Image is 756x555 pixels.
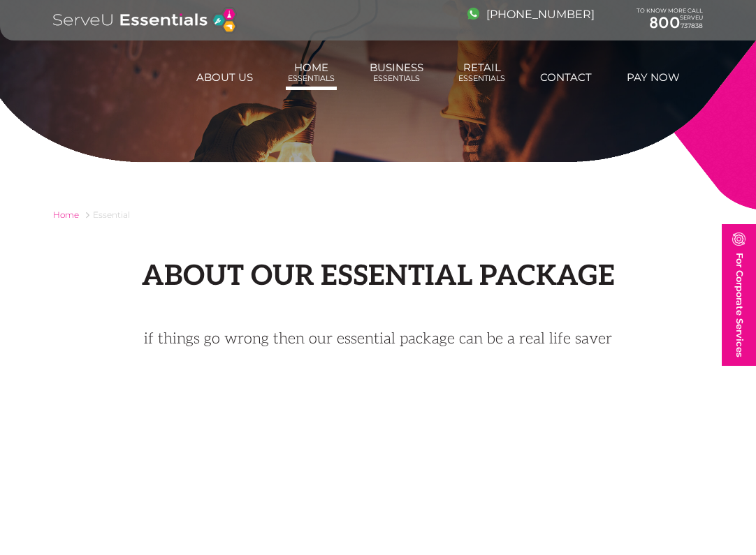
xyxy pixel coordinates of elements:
[194,64,255,91] a: About us
[722,224,756,366] a: For Corporate Services
[538,64,594,91] a: Contact
[85,328,671,350] p: if things go wrong then our essential package can be a real life saver
[467,8,479,20] img: image
[637,8,703,33] div: TO KNOW MORE CALL SERVEU
[456,54,507,90] a: RetailEssentials
[53,7,237,34] img: logo
[286,54,337,90] a: HomeEssentials
[637,14,703,32] a: 800737838
[288,74,335,83] span: Essentials
[625,64,682,91] a: Pay Now
[53,260,703,293] h2: About our Essential Package
[649,13,681,32] span: 800
[458,74,505,83] span: Essentials
[93,209,130,220] span: Essential
[467,8,595,21] a: [PHONE_NUMBER]
[370,74,423,83] span: Essentials
[368,54,426,90] a: BusinessEssentials
[53,209,79,220] a: Home
[732,232,746,246] img: image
